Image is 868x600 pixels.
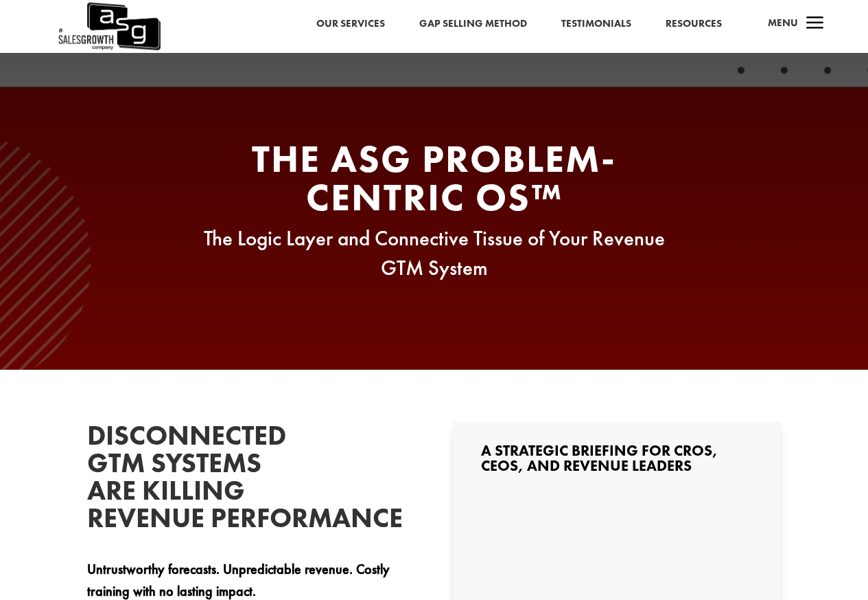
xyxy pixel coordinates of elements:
h2: The ASG Problem-Centric OS™ [174,140,695,223]
strong: Untrustworthy forecasts. Unpredictable revenue. Costly training with no lasting impact. [87,560,390,600]
a: Our Services [316,15,385,33]
span: Menu [768,16,798,30]
a: Gap Selling Method [419,15,527,33]
h3: A Strategic Briefing for CROs, CEOs, and Revenue Leaders [481,443,753,480]
a: Resources [666,15,722,33]
a: Testimonials [561,15,631,33]
h2: Disconnected GTM Systems Are Killing Revenue Performance [87,422,293,539]
p: The Logic Layer and Connective Tissue of Your Revenue GTM System [174,223,695,283]
span: a [801,10,829,38]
